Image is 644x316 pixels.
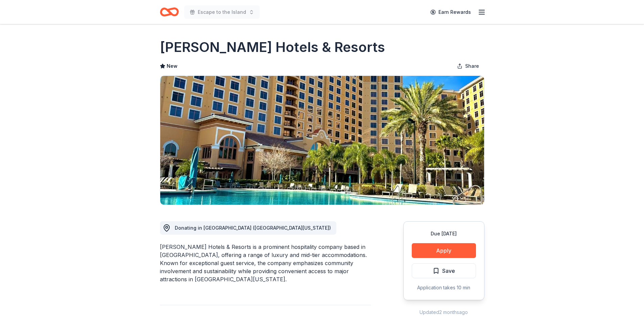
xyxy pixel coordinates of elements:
[426,6,475,18] a: Earn Rewards
[167,62,177,70] span: New
[412,284,476,292] div: Application takes 10 min
[175,225,331,231] span: Donating in [GEOGRAPHIC_DATA] ([GEOGRAPHIC_DATA][US_STATE])
[160,243,371,283] div: [PERSON_NAME] Hotels & Resorts is a prominent hospitality company based in [GEOGRAPHIC_DATA], off...
[160,4,179,20] a: Home
[412,243,476,258] button: Apply
[160,76,484,205] img: Image for Rosen Hotels & Resorts
[184,5,260,19] button: Escape to the Island
[452,59,484,73] button: Share
[160,38,385,57] h1: [PERSON_NAME] Hotels & Resorts
[198,8,246,16] span: Escape to the Island
[442,266,455,275] span: Save
[412,263,476,278] button: Save
[465,62,479,70] span: Share
[412,230,476,238] div: Due [DATE]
